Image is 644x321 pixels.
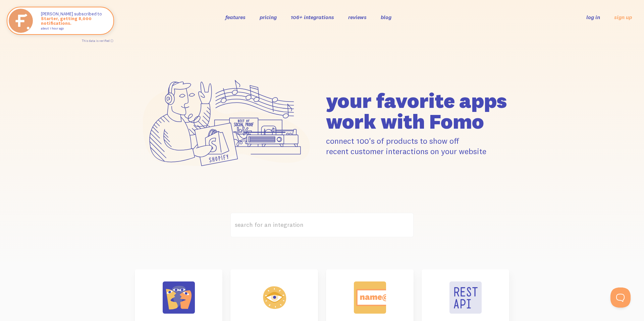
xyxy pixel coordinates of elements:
[82,39,113,43] a: This data is verified ⓘ
[225,14,246,20] a: features
[260,14,277,20] a: pricing
[291,14,334,20] a: 106+ integrations
[9,9,33,33] img: Starter, getting 8,000 notifications.
[610,287,631,308] iframe: Help Scout Beacon - Open
[586,14,600,20] a: log in
[230,213,414,237] label: search for an integration
[381,14,391,20] a: blog
[41,11,107,30] p: [PERSON_NAME] subscribed to
[41,16,107,26] span: Starter, getting 8,000 notifications.
[326,136,509,156] p: connect 100's of products to show off recent customer interactions on your website
[614,14,632,21] a: sign up
[41,27,105,30] small: about 1 hour ago
[326,90,509,132] h1: your favorite apps work with Fomo
[348,14,367,20] a: reviews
